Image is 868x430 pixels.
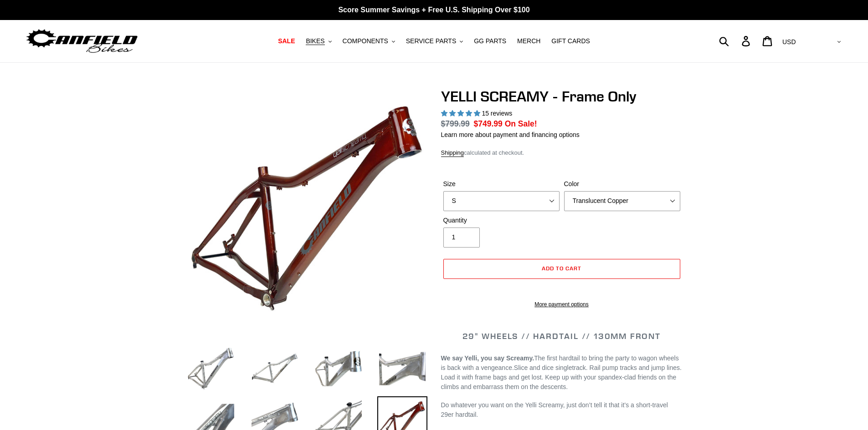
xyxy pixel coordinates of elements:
span: MERCH [517,37,540,45]
span: 29" WHEELS // HARDTAIL // 130MM FRONT [462,331,661,341]
s: $799.99 [441,119,470,128]
a: SALE [273,35,299,47]
span: The first hardtail to bring the party to wagon wheels is back with a vengeance. [441,354,679,371]
label: Quantity [443,216,560,225]
a: MERCH [513,35,545,47]
div: calculated at checkout. [441,148,683,157]
h1: YELLI SCREAMY - Frame Only [441,88,683,105]
span: SALE [278,37,295,45]
label: Size [443,179,560,189]
span: 5.00 stars [441,110,482,117]
button: BIKES [301,35,336,47]
span: 15 reviews [482,110,512,117]
img: Load image into Gallery viewer, YELLI SCREAMY - Frame Only [313,344,364,394]
img: Load image into Gallery viewer, YELLI SCREAMY - Frame Only [250,344,300,394]
b: We say Yelli, you say Screamy. [441,354,534,362]
span: GIFT CARDS [551,37,590,45]
a: GIFT CARDS [547,35,595,47]
span: Add to cart [542,265,581,272]
img: Load image into Gallery viewer, YELLI SCREAMY - Frame Only [377,344,427,394]
span: Do whatever you want on the Yelli Screamy, just don’t tell it that it’s a short-travel 29er hardt... [441,401,668,418]
button: SERVICE PARTS [401,35,467,47]
span: $749.99 [474,119,503,128]
a: More payment options [443,300,680,309]
a: GG PARTS [469,35,511,47]
img: Canfield Bikes [25,27,139,56]
p: Slice and dice singletrack. Rail pump tracks and jump lines. Load it with frame bags and get lost... [441,354,683,392]
input: Search [724,31,747,51]
span: COMPONENTS [343,37,388,45]
a: Shipping [441,149,464,157]
button: Add to cart [443,259,680,279]
img: Load image into Gallery viewer, YELLI SCREAMY - Frame Only [186,344,236,394]
span: GG PARTS [474,37,506,45]
button: COMPONENTS [338,35,400,47]
a: Learn more about payment and financing options [441,131,580,138]
span: On Sale! [505,118,537,130]
span: BIKES [306,37,324,45]
span: SERVICE PARTS [406,37,456,45]
label: Color [564,179,680,189]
